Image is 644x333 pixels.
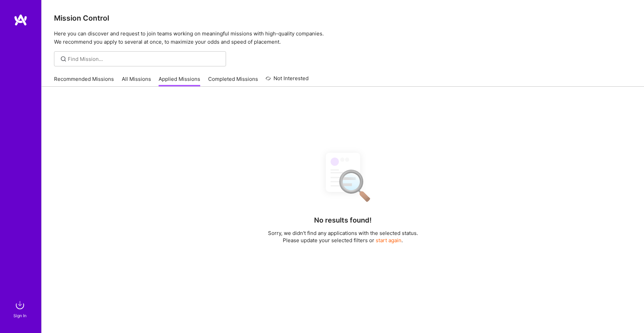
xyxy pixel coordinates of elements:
[14,298,27,319] a: sign inSign In
[268,237,418,244] p: Please update your selected filters or .
[68,55,221,63] input: Find Mission...
[54,14,632,22] h3: Mission Control
[14,14,28,26] img: logo
[314,147,372,207] img: No Results
[208,75,258,87] a: Completed Missions
[13,298,27,312] img: sign in
[314,216,372,224] h4: No results found!
[54,75,114,87] a: Recommended Missions
[13,312,26,319] div: Sign In
[376,237,401,244] button: start again
[266,74,309,87] a: Not Interested
[60,55,67,63] i: icon SearchGrey
[159,75,200,87] a: Applied Missions
[268,229,418,237] p: Sorry, we didn't find any applications with the selected status.
[122,75,151,87] a: All Missions
[54,30,632,46] p: Here you can discover and request to join teams working on meaningful missions with high-quality ...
